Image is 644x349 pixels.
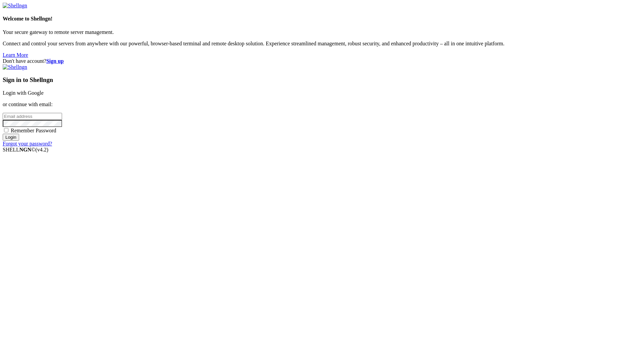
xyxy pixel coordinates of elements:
p: or continue with email: [3,101,641,107]
input: Email address [3,113,62,120]
span: SHELL © [3,147,48,152]
b: NGN [19,147,32,152]
a: Sign up [46,58,64,64]
span: 4.2.0 [36,147,49,152]
h4: Welcome to Shellngn! [3,16,641,22]
a: Login with Google [3,90,44,96]
p: Connect and control your servers from anywhere with our powerful, browser-based terminal and remo... [3,41,641,47]
a: Learn More [3,52,28,58]
p: Your secure gateway to remote server management. [3,29,641,35]
a: Forgot your password? [3,141,52,146]
img: Shellngn [3,64,27,70]
input: Login [3,134,19,141]
h3: Sign in to Shellngn [3,76,641,84]
span: Remember Password [11,128,56,133]
div: Don't have account? [3,58,641,64]
img: Shellngn [3,3,27,9]
input: Remember Password [4,128,8,132]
